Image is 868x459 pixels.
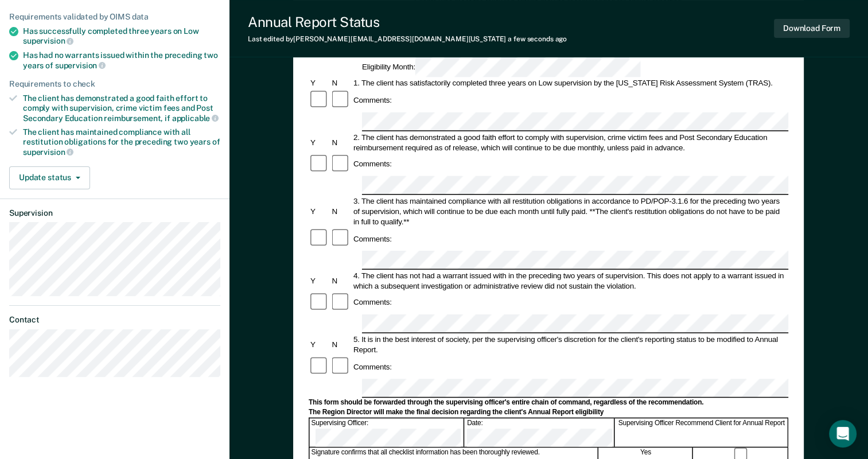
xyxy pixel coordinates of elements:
[352,234,394,244] div: Comments:
[9,166,90,189] button: Update status
[309,398,788,407] div: This form should be forwarded through the supervising officer's entire chain of command, regardle...
[352,196,788,227] div: 3. The client has maintained compliance with all restitution obligations in accordance to PD/POP-...
[330,206,352,216] div: N
[23,36,73,45] span: supervision
[309,206,330,216] div: Y
[23,50,220,70] div: Has had no warrants issued within the preceding two years of
[23,127,220,157] div: The client has maintained compliance with all restitution obligations for the preceding two years of
[23,94,220,123] div: The client has demonstrated a good faith effort to comply with supervision, crime victim fees and...
[829,420,857,448] div: Open Intercom Messenger
[330,275,352,286] div: N
[172,114,219,123] span: applicable
[330,78,352,88] div: N
[352,132,788,153] div: 2. The client has demonstrated a good faith effort to comply with supervision, crime victim fees ...
[9,12,220,22] div: Requirements validated by OIMS data
[465,419,614,447] div: Date:
[352,297,394,308] div: Comments:
[248,35,567,43] div: Last edited by [PERSON_NAME][EMAIL_ADDRESS][DOMAIN_NAME][US_STATE]
[330,340,352,350] div: N
[330,137,352,147] div: N
[9,208,220,218] dt: Supervision
[55,61,106,70] span: supervision
[616,419,788,447] div: Supervising Officer Recommend Client for Annual Report
[352,78,788,88] div: 1. The client has satisfactorily completed three years on Low supervision by the [US_STATE] Risk ...
[360,59,643,77] div: Eligibility Month:
[774,19,850,38] button: Download Form
[309,137,330,147] div: Y
[309,275,330,286] div: Y
[352,270,788,291] div: 4. The client has not had a warrant issued with in the preceding two years of supervision. This d...
[352,334,788,355] div: 5. It is in the best interest of society, per the supervising officer's discretion for the client...
[310,419,465,447] div: Supervising Officer:
[248,14,567,30] div: Annual Report Status
[309,340,330,350] div: Y
[508,35,567,43] span: a few seconds ago
[9,79,220,89] div: Requirements to check
[352,361,394,372] div: Comments:
[23,26,220,46] div: Has successfully completed three years on Low
[309,408,788,417] div: The Region Director will make the final decision regarding the client's Annual Report eligibility
[9,315,220,325] dt: Contact
[309,78,330,88] div: Y
[352,159,394,169] div: Comments:
[23,147,73,157] span: supervision
[352,95,394,106] div: Comments:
